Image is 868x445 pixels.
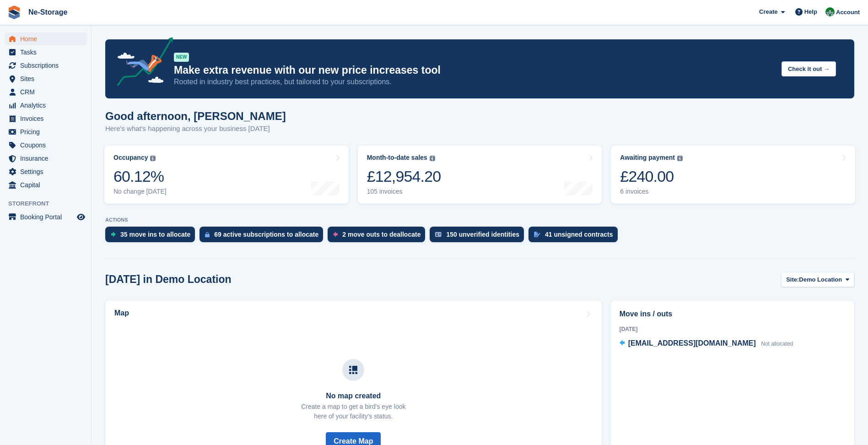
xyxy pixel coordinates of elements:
[20,46,75,59] span: Tasks
[799,275,842,284] span: Demo Location
[782,61,836,76] button: Check it out →
[5,99,86,112] a: menu
[5,59,86,72] a: menu
[342,231,421,238] div: 2 move outs to deallocate
[113,167,167,186] div: 60.12%
[786,275,799,284] span: Site:
[367,188,441,195] div: 105 invoices
[20,99,75,112] span: Analytics
[20,179,75,191] span: Capital
[205,232,210,238] img: active_subscription_to_allocate_icon-d502201f5373d7db506a760aba3b589e785aa758c864c3986d89f69b8ff3...
[105,110,286,122] h1: Good afternoon, [PERSON_NAME]
[5,125,86,138] a: menu
[836,8,860,17] span: Account
[75,212,86,222] a: Preview store
[620,188,683,195] div: 6 invoices
[528,227,622,247] a: 41 unsigned contracts
[435,232,442,237] img: verify_identity-adf6edd0f0f0b5bbfe63781bf79b02c33cf7c696d77639b501bdc392416b5a36.svg
[109,37,173,89] img: price-adjustments-announcement-icon-8257ccfd72463d97f412b2fc003d46551f7dbcb40ab6d574587a9cd5c0d94...
[20,139,75,152] span: Coupons
[174,64,774,77] p: Make extra revenue with our new price increases tool
[20,72,75,85] span: Sites
[761,341,793,347] span: Not allocated
[759,7,777,16] span: Create
[20,59,75,72] span: Subscriptions
[113,188,167,195] div: No change [DATE]
[328,227,430,247] a: 2 move outs to deallocate
[5,86,86,98] a: menu
[20,125,75,138] span: Pricing
[5,152,86,165] a: menu
[150,156,156,161] img: icon-info-grey-7440780725fd019a000dd9b08b2336e03edf1995a4989e88bcd33f0948082b44.svg
[5,179,86,191] a: menu
[174,53,189,62] div: NEW
[5,139,86,152] a: menu
[301,392,405,400] h3: No map created
[5,72,86,85] a: menu
[105,227,199,247] a: 35 move ins to allocate
[620,167,683,186] div: £240.00
[8,199,91,208] span: Storefront
[620,154,675,162] div: Awaiting payment
[534,232,540,237] img: contract_signature_icon-13c848040528278c33f63329250d36e43548de30e8caae1d1a13099fd9432cc5.svg
[25,5,71,20] a: Ne-Storage
[120,231,190,238] div: 35 move ins to allocate
[20,86,75,98] span: CRM
[333,232,338,237] img: move_outs_to_deallocate_icon-f764333ba52eb49d3ac5e1228854f67142a1ed5810a6f6cc68b1a99e826820c5.svg
[5,112,86,125] a: menu
[781,272,854,287] button: Site: Demo Location
[446,231,519,238] div: 150 unverified identities
[430,156,435,161] img: icon-info-grey-7440780725fd019a000dd9b08b2336e03edf1995a4989e88bcd33f0948082b44.svg
[804,7,817,16] span: Help
[105,273,232,286] h2: [DATE] in Demo Location
[620,325,846,333] div: [DATE]
[620,309,846,320] h2: Move ins / outs
[545,231,613,238] div: 41 unsigned contracts
[367,154,427,162] div: Month-to-date sales
[430,227,528,247] a: 150 unverified identities
[174,77,774,87] p: Rooted in industry best practices, but tailored to your subscriptions.
[111,232,116,237] img: move_ins_to_allocate_icon-fdf77a2bb77ea45bf5b3d319d69a93e2d87916cf1d5bf7949dd705db3b84f3ca.svg
[677,156,683,161] img: icon-info-grey-7440780725fd019a000dd9b08b2336e03edf1995a4989e88bcd33f0948082b44.svg
[7,5,21,19] img: stora-icon-8386f47178a22dfd0bd8f6a31ec36ba5ce8667c1dd55bd0f319d3a0aa187defe.svg
[5,165,86,178] a: menu
[620,338,793,350] a: [EMAIL_ADDRESS][DOMAIN_NAME] Not allocated
[825,7,835,16] img: Charlotte Nesbitt
[358,146,602,204] a: Month-to-date sales £12,954.20 105 invoices
[20,152,75,165] span: Insurance
[105,124,286,134] p: Here's what's happening across your business [DATE]
[611,146,855,204] a: Awaiting payment £240.00 6 invoices
[114,309,129,317] h2: Map
[5,33,86,45] a: menu
[20,112,75,125] span: Invoices
[5,46,86,59] a: menu
[20,165,75,178] span: Settings
[5,211,86,223] a: menu
[199,227,328,247] a: 69 active subscriptions to allocate
[628,339,756,347] span: [EMAIL_ADDRESS][DOMAIN_NAME]
[113,154,148,162] div: Occupancy
[20,33,75,45] span: Home
[349,366,357,374] img: map-icn-33ee37083ee616e46c38cad1a60f524a97daa1e2b2c8c0bc3eb3415660979fc1.svg
[301,402,405,421] p: Create a map to get a bird's eye look here of your facility's status.
[104,146,349,204] a: Occupancy 60.12% No change [DATE]
[20,211,75,223] span: Booking Portal
[105,217,854,223] p: ACTIONS
[214,231,318,238] div: 69 active subscriptions to allocate
[367,167,441,186] div: £12,954.20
